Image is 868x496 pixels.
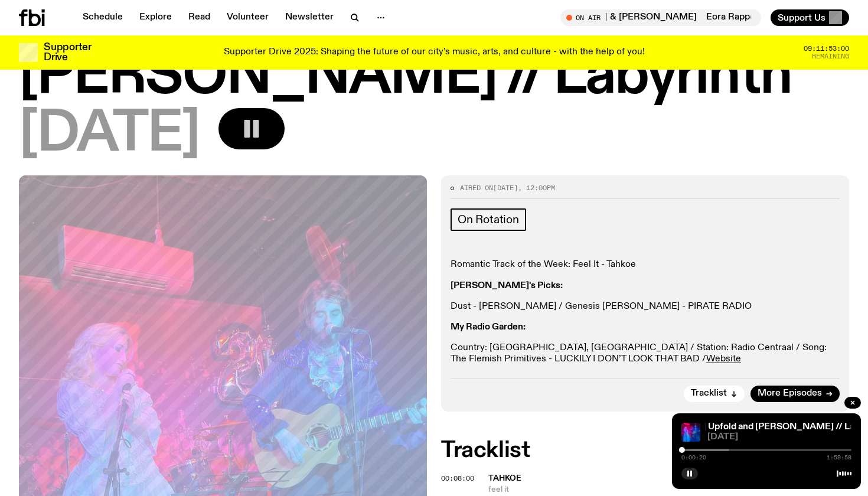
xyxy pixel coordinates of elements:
[778,12,825,23] span: Support Us
[518,183,555,192] span: , 12:00pm
[758,389,822,398] span: More Episodes
[451,259,840,270] p: Romantic Track of the Week: Feel It - Tahkoe
[441,474,474,483] span: 00:08:00
[451,301,840,312] p: Dust - [PERSON_NAME] / Genesis [PERSON_NAME] - PIRATE RADIO
[451,342,840,365] p: Country: [GEOGRAPHIC_DATA], [GEOGRAPHIC_DATA] / Station: Radio Centraal / Song: The Flemish Primi...
[224,47,645,58] p: Supporter Drive 2025: Shaping the future of our city’s music, arts, and culture - with the help o...
[451,281,563,291] strong: [PERSON_NAME]'s Picks:
[132,9,179,26] a: Explore
[493,183,518,192] span: [DATE]
[750,386,840,402] a: More Episodes
[560,9,761,26] button: On AirEora Rapper LILPIXIE - Out of the Box w/ [PERSON_NAME] & [PERSON_NAME]Eora Rapper LILPIXIE ...
[771,9,849,26] button: Support Us
[441,440,849,461] h2: Tracklist
[278,9,341,26] a: Newsletter
[44,43,91,63] h3: Supporter Drive
[181,9,217,26] a: Read
[706,354,741,364] a: Website
[19,108,200,161] span: [DATE]
[488,484,849,495] span: feel it
[684,386,745,402] button: Tracklist
[451,322,526,332] strong: My Radio Garden:
[451,208,526,231] a: On Rotation
[681,423,700,442] img: Labyrinth
[488,474,521,482] span: tahkoe
[460,183,493,192] span: Aired on
[681,455,706,461] span: 0:00:20
[441,475,474,482] button: 00:08:00
[220,9,276,26] a: Volunteer
[458,213,519,226] span: On Rotation
[812,53,849,60] span: Remaining
[691,389,727,398] span: Tracklist
[804,45,849,52] span: 09:11:53:00
[827,455,851,461] span: 1:59:58
[707,433,851,442] span: [DATE]
[76,9,130,26] a: Schedule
